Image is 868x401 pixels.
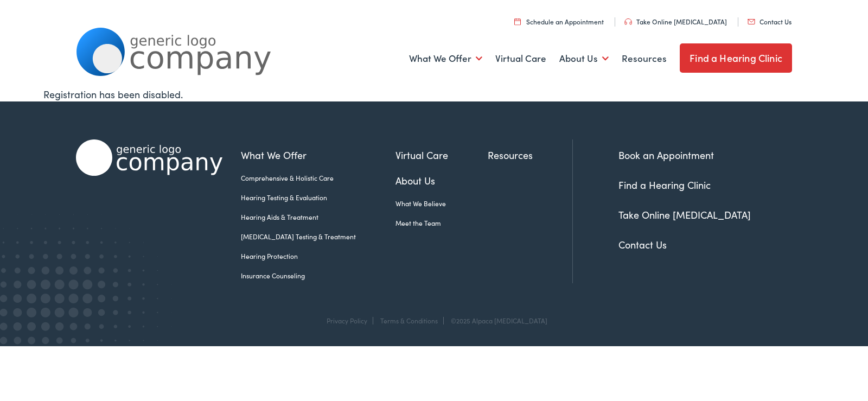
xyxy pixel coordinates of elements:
[618,238,667,251] a: Contact Us
[395,199,488,208] a: What We Believe
[241,148,395,162] a: What We Offer
[241,173,395,183] a: Comprehensive & Holistic Care
[241,271,395,281] a: Insurance Counseling
[488,148,572,162] a: Resources
[241,232,395,241] a: [MEDICAL_DATA] Testing & Treatment
[395,173,488,188] a: About Us
[241,193,395,202] a: Hearing Testing & Evaluation
[76,139,222,176] img: Alpaca Audiology
[327,316,367,325] a: Privacy Policy
[622,39,667,79] a: Resources
[624,18,632,25] img: utility icon
[395,148,488,162] a: Virtual Care
[514,17,604,26] a: Schedule an Appointment
[445,317,547,324] div: ©2025 Alpaca [MEDICAL_DATA]
[559,39,609,79] a: About Us
[748,17,792,26] a: Contact Us
[618,148,714,162] a: Book an Appointment
[624,17,727,26] a: Take Online [MEDICAL_DATA]
[395,218,488,228] a: Meet the Team
[495,39,546,79] a: Virtual Care
[680,43,792,73] a: Find a Hearing Clinic
[43,87,825,101] div: Registration has been disabled.
[241,251,395,261] a: Hearing Protection
[618,178,711,192] a: Find a Hearing Clinic
[241,212,395,222] a: Hearing Aids & Treatment
[618,208,751,221] a: Take Online [MEDICAL_DATA]
[380,316,438,325] a: Terms & Conditions
[409,39,482,79] a: What We Offer
[748,19,755,24] img: utility icon
[514,18,521,25] img: utility icon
